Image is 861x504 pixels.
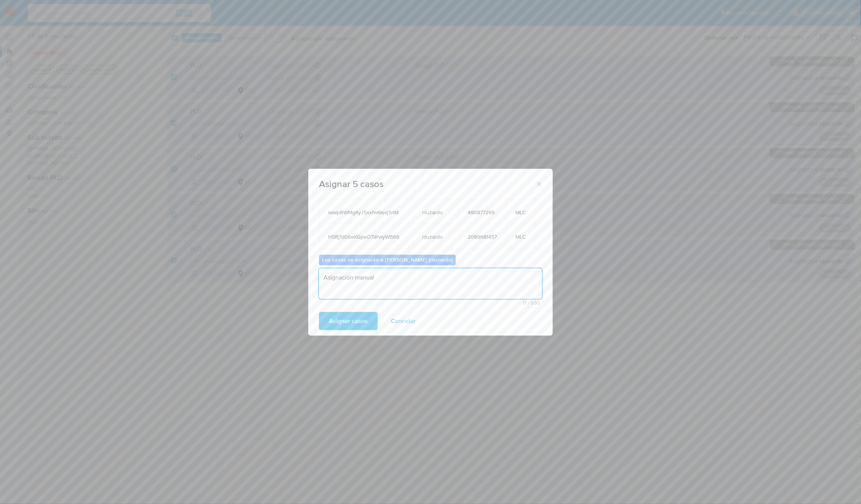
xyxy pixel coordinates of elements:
[468,233,497,240] span: 2089681457
[381,312,426,330] button: Cancelar
[515,233,526,240] span: MLC
[536,180,542,187] button: Cerrar ventana
[319,268,542,299] textarea: Asignación manual
[422,233,449,240] span: nluzardo
[328,233,404,240] span: HSRjTd0beKGpeO7aYvIyWB69
[322,256,453,263] b: Los casos se asignarán a [PERSON_NAME] (nluzardo)
[515,209,526,216] span: MLC
[319,179,536,189] span: Asignar 5 casos
[468,209,497,216] span: 490877265
[422,209,449,216] span: nluzardo
[319,312,378,330] button: Asignar casos
[328,209,404,216] span: iwwpRWMg6yJ5xxfw6Isvj3nM
[329,313,368,330] span: Asignar casos
[308,169,553,336] div: assign-modal
[321,300,540,305] span: Máximo 500 caracteres
[391,313,416,330] span: Cancelar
